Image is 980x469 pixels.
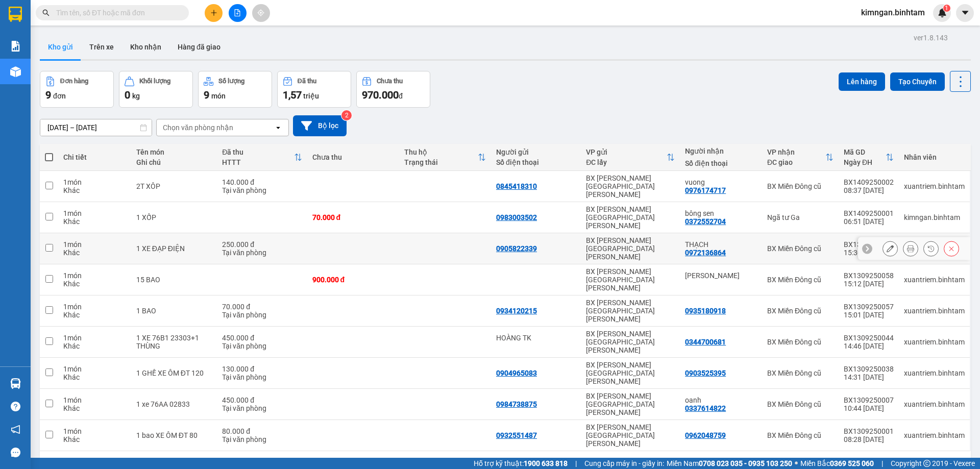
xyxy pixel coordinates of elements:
[222,427,302,435] div: 80.000 đ
[496,244,537,253] div: 0905822339
[56,7,177,18] input: Tìm tên, số ĐT hoặc mã đơn
[945,5,948,12] span: 1
[136,369,212,377] div: 1 GHẾ XE ÔM ĐT 120
[800,458,874,469] span: Miền Bắc
[45,89,51,101] span: 9
[63,404,126,412] div: Khác
[844,178,894,186] div: BX1409250002
[222,311,302,319] div: Tại văn phòng
[844,373,894,381] div: 14:31 [DATE]
[139,78,170,85] div: Khối lượng
[81,35,122,59] button: Trên xe
[586,330,675,354] div: BX [PERSON_NAME][GEOGRAPHIC_DATA][PERSON_NAME]
[399,144,491,171] th: Toggle SortBy
[10,41,21,52] img: solution-icon
[211,92,226,100] span: món
[839,72,885,91] button: Lên hàng
[844,148,886,156] div: Mã GD
[312,276,394,284] div: 900.000 đ
[298,78,316,85] div: Đã thu
[904,338,965,346] div: xuantriem.binhtam
[63,435,126,443] div: Khác
[136,182,212,190] div: 2T XÔP
[404,148,478,156] div: Thu hộ
[119,71,193,108] button: Khối lượng0kg
[257,9,264,16] span: aim
[222,158,293,166] div: HTTT
[586,158,667,166] div: ĐC lấy
[229,4,247,22] button: file-add
[496,148,576,156] div: Người gửi
[399,92,403,100] span: đ
[685,249,726,257] div: 0972136864
[204,89,209,101] span: 9
[63,209,126,217] div: 1 món
[762,144,839,171] th: Toggle SortBy
[496,431,537,439] div: 0932551487
[63,303,126,311] div: 1 món
[956,4,974,22] button: caret-down
[404,158,478,166] div: Trạng thái
[586,205,675,230] div: BX [PERSON_NAME][GEOGRAPHIC_DATA][PERSON_NAME]
[586,423,675,448] div: BX [PERSON_NAME][GEOGRAPHIC_DATA][PERSON_NAME]
[685,217,726,226] div: 0372552704
[11,402,20,411] span: question-circle
[844,209,894,217] div: BX1409250001
[274,124,282,132] svg: open
[222,373,302,381] div: Tại văn phòng
[767,369,834,377] div: BX Miền Đông cũ
[496,158,576,166] div: Số điện thoại
[844,303,894,311] div: BX1309250057
[210,9,217,16] span: plus
[586,392,675,416] div: BX [PERSON_NAME][GEOGRAPHIC_DATA][PERSON_NAME]
[222,186,302,194] div: Tại văn phòng
[795,461,798,465] span: ⚪️
[60,78,88,85] div: Đơn hàng
[904,307,965,315] div: xuantriem.binhtam
[844,271,894,280] div: BX1309250058
[125,89,130,101] span: 0
[844,404,894,412] div: 10:44 [DATE]
[222,178,302,186] div: 140.000 đ
[767,182,834,190] div: BX Miền Đông cũ
[234,9,241,16] span: file-add
[362,89,399,101] span: 970.000
[586,236,675,261] div: BX [PERSON_NAME][GEOGRAPHIC_DATA][PERSON_NAME]
[685,396,757,404] div: oanh
[844,435,894,443] div: 08:28 [DATE]
[584,458,664,469] span: Cung cấp máy in - giấy in:
[904,369,965,377] div: xuantriem.binhtam
[63,365,126,373] div: 1 món
[586,267,675,292] div: BX [PERSON_NAME][GEOGRAPHIC_DATA][PERSON_NAME]
[667,458,792,469] span: Miền Nam
[63,334,126,342] div: 1 món
[42,9,50,16] span: search
[136,244,212,253] div: 1 XE ĐẠP ĐIỆN
[293,115,347,136] button: Bộ lọc
[63,311,126,319] div: Khác
[283,89,302,101] span: 1,57
[938,8,947,17] img: icon-new-feature
[575,458,577,469] span: |
[685,209,757,217] div: bông sen
[844,158,886,166] div: Ngày ĐH
[63,396,126,404] div: 1 món
[844,342,894,350] div: 14:46 [DATE]
[685,271,757,280] div: THUÝ KHÁNH
[11,448,20,457] span: message
[40,119,152,136] input: Select a date range.
[218,78,244,85] div: Số lượng
[904,213,965,221] div: kimngan.binhtam
[312,213,394,221] div: 70.000 đ
[10,66,21,77] img: warehouse-icon
[767,400,834,408] div: BX Miền Đông cũ
[685,338,726,346] div: 0344700681
[844,240,894,249] div: BX1309250063
[586,174,675,199] div: BX [PERSON_NAME][GEOGRAPHIC_DATA][PERSON_NAME]
[63,249,126,257] div: Khác
[136,431,212,439] div: 1 bao XE ÔM ĐT 80
[122,35,169,59] button: Kho nhận
[198,71,272,108] button: Số lượng9món
[312,153,394,161] div: Chưa thu
[767,244,834,253] div: BX Miền Đông cũ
